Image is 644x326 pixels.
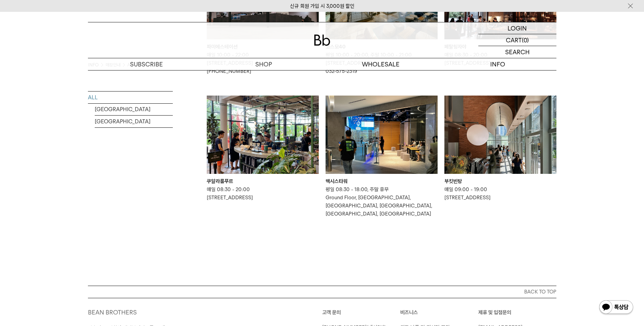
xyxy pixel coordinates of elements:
p: INFO [439,58,556,70]
p: CART [506,34,522,46]
a: SUBSCRIBE [88,58,205,70]
p: 고객 문의 [322,308,400,317]
a: LOGIN [478,22,556,34]
button: BACK TO TOP [88,286,556,298]
a: 쿠알라룸푸르 쿠알라룸푸르 매일 08:30 - 20:00[STREET_ADDRESS] [207,96,319,202]
div: 맥시스타워 [326,177,438,185]
a: SHOP [205,58,322,70]
p: 제휴 및 입점문의 [478,308,556,317]
p: WHOLESALE [322,58,439,70]
p: 매일 08:30 - 20:00 [STREET_ADDRESS] [207,185,319,202]
a: ALL [88,91,173,103]
a: CART (0) [478,34,556,46]
p: 비즈니스 [400,308,478,317]
p: SEARCH [505,46,530,58]
div: 부킷빈탕 [444,177,556,185]
div: 쿠알라룸푸르 [207,177,319,185]
p: 평일 08:30 - 18:00, 주말 휴무 Ground Floor, [GEOGRAPHIC_DATA], [GEOGRAPHIC_DATA], [GEOGRAPHIC_DATA], [G... [326,185,438,218]
p: 매일 09:00 - 19:00 [STREET_ADDRESS] [444,185,556,202]
img: 맥시스타워 [326,96,438,174]
img: 부킷빈탕 [444,96,556,174]
a: [GEOGRAPHIC_DATA] [95,116,173,127]
img: 로고 [314,35,330,46]
p: LOGIN [508,22,527,34]
a: 맥시스타워 맥시스타워 평일 08:30 - 18:00, 주말 휴무Ground Floor, [GEOGRAPHIC_DATA], [GEOGRAPHIC_DATA], [GEOGRAPHI... [326,96,438,218]
a: 신규 회원 가입 시 3,000원 할인 [290,3,354,9]
img: 쿠알라룸푸르 [207,96,319,174]
a: 부킷빈탕 부킷빈탕 매일 09:00 - 19:00[STREET_ADDRESS] [444,96,556,202]
p: (0) [522,34,529,46]
img: 카카오톡 채널 1:1 채팅 버튼 [599,300,634,316]
a: [GEOGRAPHIC_DATA] [95,103,173,115]
a: BEAN BROTHERS [88,309,137,316]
